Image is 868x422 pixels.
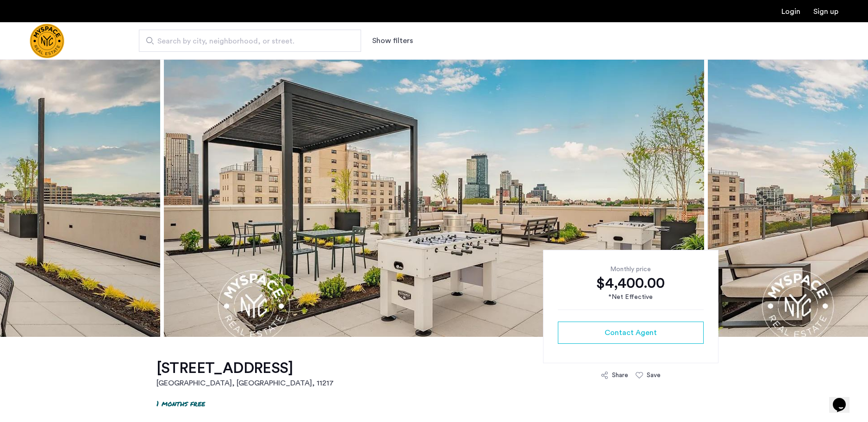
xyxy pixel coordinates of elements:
button: button [558,322,704,344]
img: apartment [164,59,704,337]
div: Save [647,371,661,380]
p: 1 months free [156,398,205,409]
div: Share [612,371,628,380]
button: Previous apartment [7,190,23,206]
img: logo [30,24,64,58]
a: [STREET_ADDRESS][GEOGRAPHIC_DATA], [GEOGRAPHIC_DATA], 11217 [156,359,334,389]
div: Monthly price [558,265,704,274]
h2: [GEOGRAPHIC_DATA], [GEOGRAPHIC_DATA] , 11217 [156,378,334,389]
a: Login [781,8,800,15]
div: $4,400.00 [558,274,704,292]
a: Cazamio Logo [30,24,64,58]
h1: [STREET_ADDRESS] [156,359,334,378]
span: Search by city, neighborhood, or street. [157,36,335,47]
input: Apartment Search [139,30,361,52]
button: Next apartment [845,190,861,206]
button: Show or hide filters [372,35,413,46]
a: Registration [813,8,838,15]
div: *Net Effective [558,292,704,302]
span: Contact Agent [605,327,657,338]
iframe: chat widget [829,385,859,413]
